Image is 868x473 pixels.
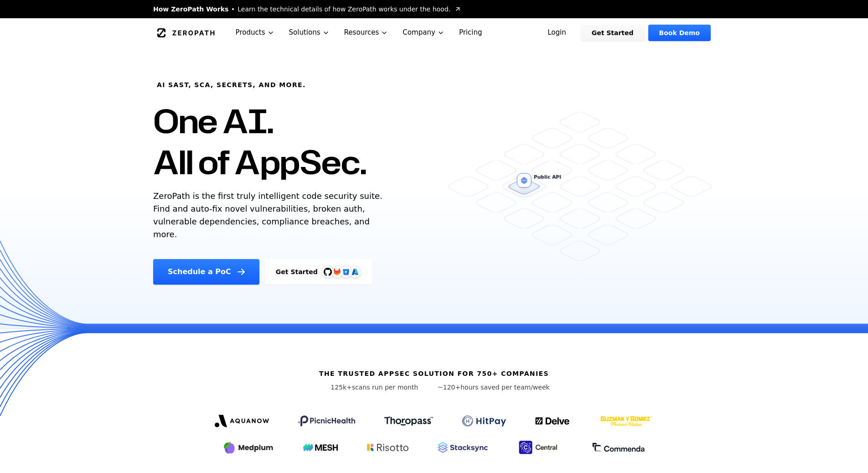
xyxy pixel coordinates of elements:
[303,444,338,451] img: Mesh
[337,18,396,47] button: Resources
[452,18,490,47] a: Pricing
[153,190,387,241] p: ZeroPath is the first truly intelligent code security suite. Find and auto-fix novel vulnerabilit...
[318,383,430,392] p: scans run per month
[319,369,549,378] h6: The trusted AppSec solution for 750+ companies
[438,384,460,391] span: ~120+
[599,410,653,432] img: GYG
[331,384,352,391] span: 125k+
[648,25,711,41] a: Book Demo
[328,263,346,281] img: GitLab
[153,100,366,182] h1: One AI. All of AppSec.
[265,259,372,285] a: Get StartedGitHubGitLabAzure
[324,268,332,276] img: GitHub
[581,25,645,41] a: Get Started
[351,268,359,275] img: Azure
[438,442,488,453] img: Stacksync
[153,5,228,14] span: How ZeroPath Works
[228,18,282,47] button: Products
[238,5,450,14] span: Learn the technical details of how ZeroPath works under the hood.
[384,416,433,426] img: Thoropass
[157,80,306,89] h6: AI SAST, SCA, Secrets, and more.
[153,259,259,285] a: Schedule a PoC
[438,383,550,392] p: hours saved per team/week
[341,267,351,277] svg: Bitbucket
[223,440,274,455] img: Medplum
[395,18,452,47] button: Company
[142,18,726,47] nav: Global
[537,25,577,41] a: Login
[282,18,337,47] button: Solutions
[153,5,461,14] a: How ZeroPath WorksLearn the technical details of how ZeroPath works under the hood.
[517,439,563,456] img: Central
